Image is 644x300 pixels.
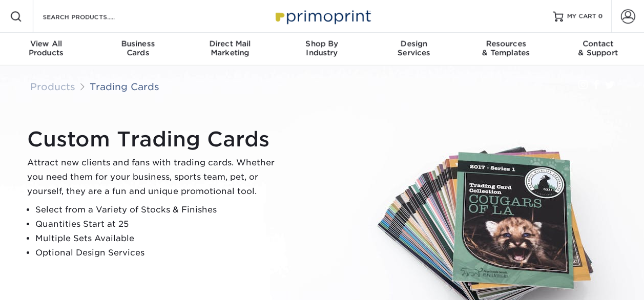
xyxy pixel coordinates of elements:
[368,39,460,48] span: Design
[27,156,283,199] p: Attract new clients and fans with trading cards. Whether you need them for your business, sports ...
[598,13,603,20] span: 0
[460,33,552,66] a: Resources& Templates
[276,33,368,66] a: Shop ByIndustry
[276,39,368,57] div: Industry
[35,217,283,231] li: Quantities Start at 25
[552,39,644,57] div: & Support
[567,12,596,21] span: MY CART
[460,39,552,57] div: & Templates
[184,39,276,57] div: Marketing
[92,33,184,66] a: BusinessCards
[368,33,460,66] a: DesignServices
[271,5,373,27] img: Primoprint
[552,33,644,66] a: Contact& Support
[552,39,644,48] span: Contact
[35,203,283,217] li: Select from a Variety of Stocks & Finishes
[35,231,283,246] li: Multiple Sets Available
[92,39,184,48] span: Business
[460,39,552,48] span: Resources
[368,39,460,57] div: Services
[30,81,75,92] a: Products
[35,246,283,260] li: Optional Design Services
[41,10,141,23] input: SEARCH PRODUCTS.....
[92,39,184,57] div: Cards
[27,127,283,152] h1: Custom Trading Cards
[184,33,276,66] a: Direct MailMarketing
[90,81,159,92] a: Trading Cards
[184,39,276,48] span: Direct Mail
[276,39,368,48] span: Shop By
